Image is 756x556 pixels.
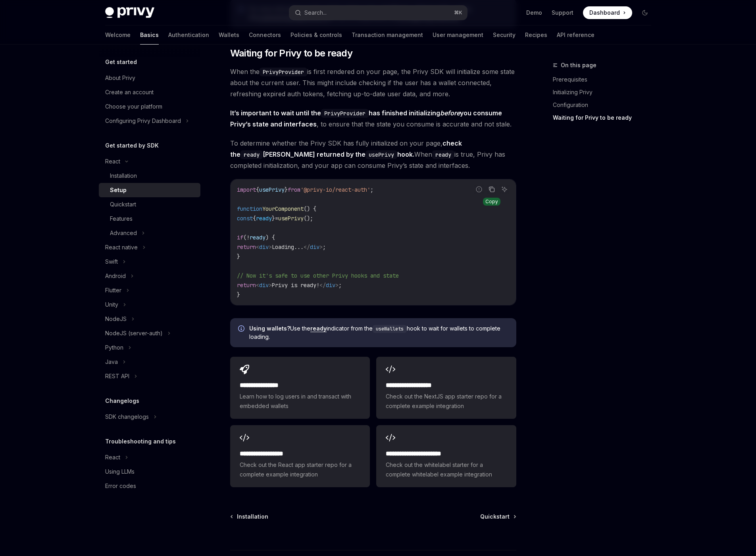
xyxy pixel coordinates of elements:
a: Setup [99,183,200,197]
div: React [105,453,120,462]
h5: Changelogs [105,396,139,406]
span: > [335,282,339,289]
div: Swift [105,257,118,266]
span: ( [243,234,246,241]
div: Python [105,343,123,352]
span: div [326,282,335,289]
span: () { [304,205,316,212]
a: Installation [231,513,268,521]
div: React [105,157,120,166]
span: > [269,243,272,251]
div: Copy [483,198,500,206]
a: Policies & controls [290,25,342,45]
a: Transaction management [352,25,423,45]
span: // Now it's safe to use other Privy hooks and state [237,272,399,279]
span: > [319,243,323,251]
code: useWallets [373,325,407,333]
div: Choose your platform [105,102,162,111]
a: **** **** **** ***Check out the React app starter repo for a complete example integration [230,425,370,487]
a: Support [552,9,573,17]
div: NodeJS [105,314,127,324]
a: API reference [557,25,594,45]
a: Authentication [168,25,209,45]
span: Learn how to log users in and transact with embedded wallets [240,392,360,411]
span: } [237,253,240,260]
button: Report incorrect code [474,184,484,194]
a: Error codes [99,479,200,493]
span: ! [246,234,250,241]
span: } [272,215,275,222]
span: Quickstart [480,513,510,521]
div: Error codes [105,481,136,491]
a: User management [433,25,483,45]
span: Check out the NextJS app starter repo for a complete example integration [386,392,506,411]
span: return [237,243,256,251]
span: { [256,186,259,193]
span: function [237,205,262,212]
svg: Info [238,325,246,333]
strong: Using wallets? [249,325,290,332]
span: Check out the React app starter repo for a complete example integration [240,460,360,479]
a: Initializing Privy [553,86,658,99]
a: Security [493,25,516,45]
button: Copy the contents from the code block [487,184,497,194]
span: > [269,282,272,289]
code: ready [432,150,454,159]
a: Welcome [105,25,131,45]
span: div [259,282,269,289]
span: Privy is ready! [272,282,319,289]
a: Choose your platform [99,99,200,114]
div: About Privy [105,73,135,83]
h5: Troubleshooting and tips [105,437,176,446]
span: ) { [265,234,275,241]
span: usePrivy [259,186,285,193]
a: Waiting for Privy to be ready [553,111,658,124]
span: < [256,282,259,289]
span: On this page [561,60,596,70]
a: Configuration [553,99,658,111]
span: = [275,215,278,222]
span: ready [256,215,272,222]
code: PrivyProvider [321,109,369,118]
div: Setup [110,185,127,195]
span: Waiting for Privy to be ready [230,47,353,60]
a: Features [99,212,200,226]
a: ready [310,325,327,332]
div: Create an account [105,87,154,97]
a: **** **** **** **** ***Check out the whitelabel starter for a complete whitelabel example integra... [376,425,516,487]
span: , to ensure that the state you consume is accurate and not stale. [230,107,516,130]
span: if [237,234,243,241]
span: ; [323,243,326,251]
div: REST API [105,371,129,381]
a: Wallets [219,25,239,45]
div: Flutter [105,286,121,295]
a: Basics [140,25,159,45]
div: React native [105,243,138,252]
span: Dashboard [589,9,620,17]
span: const [237,215,253,222]
span: Use the indicator from the hook to wait for wallets to complete loading. [249,325,508,341]
div: SDK changelogs [105,412,149,422]
span: ⌘ K [454,10,462,16]
span: usePrivy [278,215,304,222]
span: (); [304,215,313,222]
a: **** **** **** ****Check out the NextJS app starter repo for a complete example integration [376,357,516,419]
div: Features [110,214,133,224]
strong: It’s important to wait until the has finished initializing you consume Privy’s state and interfaces [230,109,502,128]
span: YourComponent [262,205,304,212]
div: Advanced [110,228,137,238]
button: Toggle dark mode [639,6,651,19]
a: Connectors [249,25,281,45]
a: Quickstart [99,197,200,212]
div: Java [105,357,118,367]
span: div [259,243,269,251]
a: Recipes [525,25,547,45]
span: ready [250,234,265,241]
span: ; [370,186,373,193]
code: usePrivy [365,150,397,159]
button: Ask AI [499,184,510,194]
div: Using LLMs [105,467,135,476]
span: Check out the whitelabel starter for a complete whitelabel example integration [386,460,506,479]
span: </ [319,282,326,289]
a: Prerequisites [553,73,658,86]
